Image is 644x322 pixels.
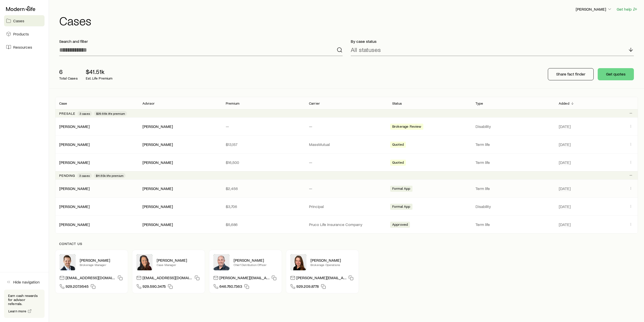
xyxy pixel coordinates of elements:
span: Resources [13,45,32,50]
span: Quoted [392,142,404,148]
p: $3,706 [226,204,301,209]
button: Hide navigation [4,276,45,288]
div: [PERSON_NAME] [59,204,90,209]
a: Products [4,28,45,40]
p: Term life [475,160,551,165]
p: [EMAIL_ADDRESS][DOMAIN_NAME] [142,275,193,282]
p: MassMutual [309,142,384,147]
p: Term life [475,142,551,147]
p: Total Cases [59,76,78,80]
p: Share fact finder [556,71,585,77]
span: 929.209.8778 [296,284,319,291]
p: Added [559,101,569,105]
div: [PERSON_NAME] [142,204,173,209]
a: [PERSON_NAME] [59,124,90,129]
div: Client cases [55,97,638,234]
div: [PERSON_NAME] [59,142,90,147]
span: Hide navigation [13,279,40,285]
span: Quoted [392,160,404,166]
p: Disability [475,204,551,209]
div: [PERSON_NAME] [59,222,90,227]
img: Nick Weiler [59,254,76,270]
p: — [226,124,301,129]
p: $41.51k [86,68,113,75]
div: [PERSON_NAME] [142,124,173,129]
button: Get help [616,6,638,12]
p: [PERSON_NAME][EMAIL_ADDRESS][DOMAIN_NAME] [296,275,346,282]
div: [PERSON_NAME] [142,142,173,147]
span: Products [13,31,29,36]
p: [PERSON_NAME] [157,258,201,263]
div: Earn cash rewards for advisor referrals.Learn more [4,290,45,318]
div: [PERSON_NAME] [59,124,90,129]
span: 646.760.7363 [219,284,242,291]
a: [PERSON_NAME] [59,186,90,191]
p: Presale [59,111,75,116]
span: [DATE] [559,124,571,129]
span: 929.207.9545 [66,284,89,291]
p: By case status [351,39,634,44]
p: Premium [226,101,239,105]
p: Principal [309,204,384,209]
span: 3 cases [79,111,90,116]
div: [PERSON_NAME] [59,160,90,165]
p: Pruco Life Insurance Company [309,222,384,227]
h1: Cases [59,14,638,27]
img: Abby McGuigan [136,254,153,270]
p: Term life [475,186,551,191]
p: $13,157 [226,142,301,147]
p: Carrier [309,101,320,105]
span: Formal App [392,204,410,210]
img: Dan Pierson [213,254,230,270]
p: Term life [475,222,551,227]
span: Cases [13,18,24,23]
img: Ellen Wall [290,254,306,270]
span: [DATE] [559,222,571,227]
p: Chief Distribution Officer [234,263,278,267]
p: [PERSON_NAME] [310,258,355,263]
p: Disability [475,124,551,129]
a: [PERSON_NAME] [59,142,90,147]
span: $11.85k life premium [96,174,123,178]
span: [DATE] [559,204,571,209]
p: Advisor [142,101,155,105]
span: [DATE] [559,186,571,191]
span: [DATE] [559,160,571,165]
p: [PERSON_NAME] [576,7,612,12]
p: [PERSON_NAME][EMAIL_ADDRESS][DOMAIN_NAME] [219,275,269,282]
span: Formal App [392,186,410,192]
p: — [309,124,384,129]
p: Est. Life Premium [86,76,113,80]
p: Pending [59,174,75,178]
p: Search and filter [59,39,343,44]
div: [PERSON_NAME] [142,186,173,191]
div: [PERSON_NAME] [142,160,173,165]
p: Brokerage Operations [310,263,355,267]
a: Cases [4,15,45,26]
p: — [309,186,384,191]
span: Learn more [8,309,27,313]
p: Status [392,101,402,105]
p: Type [475,101,483,105]
div: [PERSON_NAME] [59,186,90,191]
a: Resources [4,42,45,53]
p: [EMAIL_ADDRESS][DOMAIN_NAME] [66,275,116,282]
a: [PERSON_NAME] [59,204,90,209]
span: $29.66k life premium [96,111,125,116]
p: $16,500 [226,160,301,165]
button: Share fact finder [548,68,594,80]
p: $5,686 [226,222,301,227]
p: Earn cash rewards for advisor referrals. [8,294,40,306]
p: Case [59,101,67,105]
p: [PERSON_NAME] [234,258,278,263]
span: [DATE] [559,142,571,147]
p: — [309,160,384,165]
p: Brokerage Manager [80,263,124,267]
button: [PERSON_NAME] [575,6,612,12]
span: 929.590.3475 [142,284,166,291]
p: All statuses [351,46,381,53]
p: $2,456 [226,186,301,191]
span: Approved [392,222,408,228]
span: 3 cases [79,174,90,178]
p: [PERSON_NAME] [80,258,124,263]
